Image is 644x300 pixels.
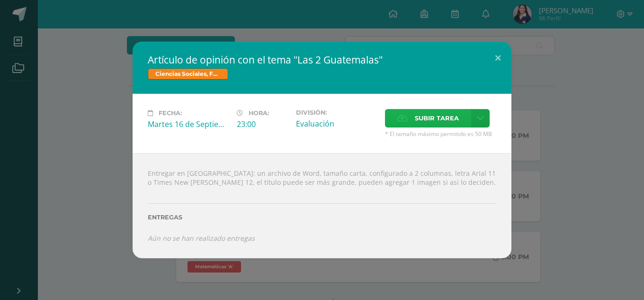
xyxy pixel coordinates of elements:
span: Fecha: [159,109,182,117]
span: Subir tarea [415,109,459,127]
div: 23:00 [237,119,288,129]
span: * El tamaño máximo permitido es 50 MB [385,130,496,138]
div: Evaluación [296,118,377,129]
label: Entregas [148,214,496,221]
span: Ciencias Sociales, Formación Ciudadana e Interculturalidad [148,68,228,80]
div: Martes 16 de Septiembre [148,119,229,129]
div: Entregar en [GEOGRAPHIC_DATA]: un archivo de Word, tamaño carta, configurado a 2 columnas, letra ... [133,153,511,258]
i: Aún no se han realizado entregas [148,234,255,243]
button: Close (Esc) [484,42,511,74]
label: División: [296,109,377,116]
span: Hora: [249,109,269,117]
h2: Artículo de opinión con el tema "Las 2 Guatemalas" [148,53,496,66]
